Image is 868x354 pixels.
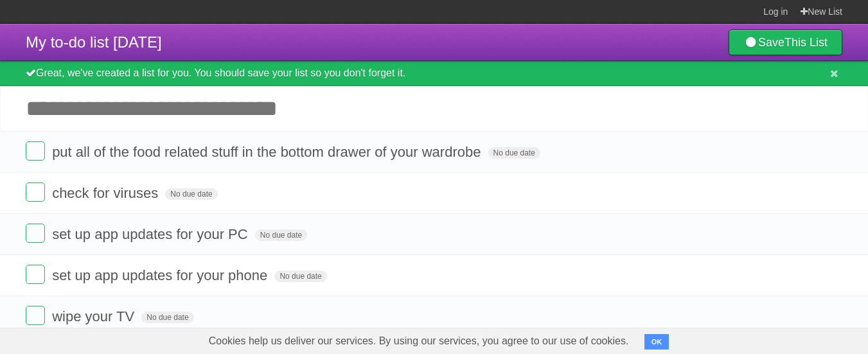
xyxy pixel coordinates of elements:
[26,33,162,51] span: My to-do list [DATE]
[52,185,161,201] span: check for viruses
[196,328,642,354] span: Cookies help us deliver our services. By using our services, you agree to our use of cookies.
[729,30,842,55] a: SaveThis List
[784,36,828,49] b: This List
[52,144,484,160] span: put all of the food related stuff in the bottom drawer of your wardrobe
[26,265,45,284] label: Done
[255,229,307,241] span: No due date
[644,334,669,350] button: OK
[52,226,251,242] span: set up app updates for your PC
[26,182,45,202] label: Done
[26,141,45,161] label: Done
[52,308,137,324] span: wipe your TV
[26,306,45,325] label: Done
[141,312,193,323] span: No due date
[488,147,540,159] span: No due date
[165,188,217,200] span: No due date
[274,270,326,282] span: No due date
[26,224,45,243] label: Done
[52,267,270,283] span: set up app updates for your phone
